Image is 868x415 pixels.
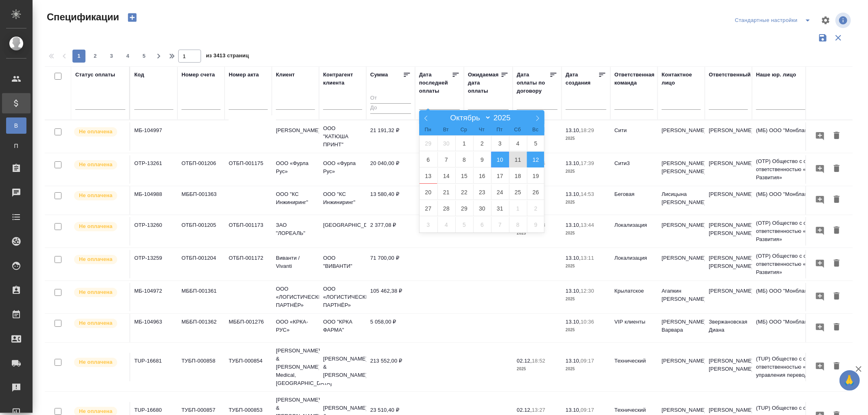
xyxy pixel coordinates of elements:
span: Октябрь 8, 2025 [455,152,473,167]
td: Локализация [610,250,658,278]
button: Удалить [830,359,844,374]
p: ООО "КРКА ФАРМА" [323,318,362,334]
td: [PERSON_NAME] [705,122,752,151]
td: 20 040,00 ₽ [366,155,415,184]
td: (МБ) ООО "Монблан" [752,314,850,342]
button: Сохранить фильтры [815,30,831,46]
p: 2025 [566,167,606,176]
td: 5 058,00 ₽ [366,314,415,342]
span: Октябрь 13, 2025 [420,168,437,184]
td: ТУБП-000858 [177,353,225,381]
span: Октябрь 24, 2025 [491,184,509,200]
td: 213 552,00 ₽ [366,353,415,381]
td: МББП-001361 [177,283,225,311]
button: Создать [122,11,142,24]
td: Беговая [610,186,658,215]
td: ОТБП-001205 [177,217,225,246]
div: Ответственная команда [614,71,655,87]
td: ОТБП-001206 [177,155,225,184]
p: 13.10, [566,255,581,261]
div: Ожидаемая дата оплаты [468,71,501,95]
span: Октябрь 4, 2025 [509,135,527,151]
p: 13.10, [566,127,581,133]
td: Звержановская Диана [705,314,752,342]
button: 2 [89,50,102,63]
input: Год [491,113,517,122]
p: Не оплачена [79,161,112,169]
td: МББП-001276 [225,314,272,342]
div: Клиент [276,71,295,79]
td: Сити [610,122,658,151]
a: П [6,138,26,154]
p: Не оплачена [79,222,112,230]
td: [PERSON_NAME] [658,217,705,246]
p: 13.10, [566,288,581,294]
td: Локализация [610,217,658,246]
p: Не оплачена [79,255,112,263]
p: 2025 [566,229,606,237]
span: Октябрь 21, 2025 [437,184,455,200]
a: В [6,117,26,134]
td: [PERSON_NAME] [PERSON_NAME] [705,217,752,246]
td: 105 462,38 ₽ [366,283,415,311]
span: П [10,142,22,150]
td: (TUP) Общество с ограниченной ответственностью «Технологии управления переводом» [752,351,850,383]
td: ТУБП-000854 [225,353,272,381]
p: 13.10, [566,191,581,197]
span: Сентябрь 30, 2025 [437,135,455,151]
span: Октябрь 5, 2025 [527,135,545,151]
button: 5 [138,50,151,63]
p: ООО «КРКА-РУС» [276,318,315,334]
span: 2 [89,52,102,60]
button: Удалить [830,192,844,207]
span: Октябрь 22, 2025 [455,184,473,200]
span: Октябрь 29, 2025 [455,200,473,216]
span: Сентябрь 29, 2025 [420,135,437,151]
p: 12:30 [581,288,594,294]
span: Октябрь 1, 2025 [455,135,473,151]
p: 14:53 [581,191,594,197]
td: Технический [610,353,658,381]
p: ООО «ЛОГИСТИЧЕСКИЙ ПАРТНЁР» [276,285,315,309]
td: [PERSON_NAME] [PERSON_NAME] [658,155,705,184]
button: Удалить [830,289,844,304]
td: МБ-104997 [130,122,177,151]
p: Не оплачена [79,319,112,327]
p: ООО «Фурла Рус» [323,159,362,176]
td: (OTP) Общество с ограниченной ответственностью «Вектор Развития» [752,248,850,280]
span: Октябрь 12, 2025 [527,152,545,167]
div: Сумма [370,71,388,79]
span: Октябрь 23, 2025 [473,184,491,200]
span: Октябрь 25, 2025 [509,184,527,200]
p: 13.10, [566,319,581,325]
span: Октябрь 2, 2025 [473,135,491,151]
td: Крылатское [610,283,658,311]
span: из 3413 страниц [206,51,249,63]
td: ОТБП-001172 [225,250,272,278]
span: Пт [491,127,509,133]
td: [PERSON_NAME] [658,353,705,381]
span: Ноябрь 2, 2025 [527,200,545,216]
div: Номер счета [181,71,215,79]
td: 2 377,08 ₽ [366,217,415,246]
p: 2025 [517,229,558,237]
td: [PERSON_NAME] [658,250,705,278]
p: Не оплачена [79,358,112,366]
span: Октябрь 28, 2025 [437,200,455,216]
p: 13.10, [566,358,581,364]
div: Контрагент клиента [323,71,362,87]
button: 3 [105,50,118,63]
span: Октябрь 7, 2025 [437,152,455,167]
td: (МБ) ООО "Монблан" [752,122,850,151]
td: 21 191,32 ₽ [366,122,415,151]
span: Октябрь 31, 2025 [491,200,509,216]
span: Октябрь 10, 2025 [491,152,509,167]
span: Ноябрь 5, 2025 [455,217,473,232]
span: Посмотреть информацию [835,13,853,28]
p: 2025 [566,135,606,143]
p: 13.10, [566,222,581,228]
span: Вс [527,127,544,133]
span: Ноябрь 4, 2025 [437,217,455,232]
td: МББП-001363 [177,186,225,215]
p: 09:17 [581,407,594,413]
